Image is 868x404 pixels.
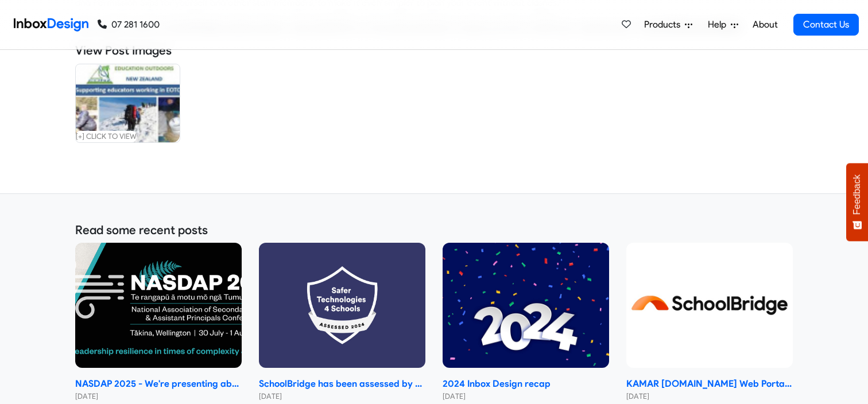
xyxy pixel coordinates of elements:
[443,243,609,402] a: 2024 Inbox Design recap 2024 Inbox Design recap [DATE]
[443,243,609,368] img: 2024 Inbox Design recap
[75,243,242,368] img: NASDAP 2025 - We're presenting about SchoolPoint and SchoolBridge
[259,243,425,402] a: SchoolBridge has been assessed by Safer Technologies 4 Schools (ST4S) SchoolBridge has been asses...
[259,391,425,402] small: [DATE]
[75,243,242,402] a: NASDAP 2025 - We're presenting about SchoolPoint and SchoolBridge NASDAP 2025 - We're presenting ...
[75,222,793,239] h5: Read some recent posts
[749,13,781,36] a: About
[259,377,425,391] strong: SchoolBridge has been assessed by Safer Technologies 4 Schools (ST4S)
[626,377,793,391] strong: KAMAR [DOMAIN_NAME] Web Portal 2024 Changeover
[626,243,793,368] img: KAMAR school.kiwi Web Portal 2024 Changeover
[626,391,793,402] small: [DATE]
[640,13,697,36] a: Products
[443,391,609,402] small: [DATE]
[852,174,862,215] span: Feedback
[703,13,743,36] a: Help
[846,163,868,241] button: Feedback - Show survey
[644,18,685,32] span: Products
[98,18,160,32] a: 07 281 1600
[259,243,425,368] img: SchoolBridge has been assessed by Safer Technologies 4 Schools (ST4S)
[626,243,793,402] a: KAMAR school.kiwi Web Portal 2024 Changeover KAMAR [DOMAIN_NAME] Web Portal 2024 Changeover [DATE]
[793,14,859,36] a: Contact Us
[75,42,793,59] h5: View Post Images
[75,377,242,391] strong: NASDAP 2025 - We're presenting about SchoolPoint and SchoolBridge
[708,18,731,32] span: Help
[76,64,180,142] img: undefined
[76,131,137,142] small: [+] click to view
[443,377,609,391] strong: 2024 Inbox Design recap
[75,391,242,402] small: [DATE]
[75,64,180,143] a: undefined [+] click to view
